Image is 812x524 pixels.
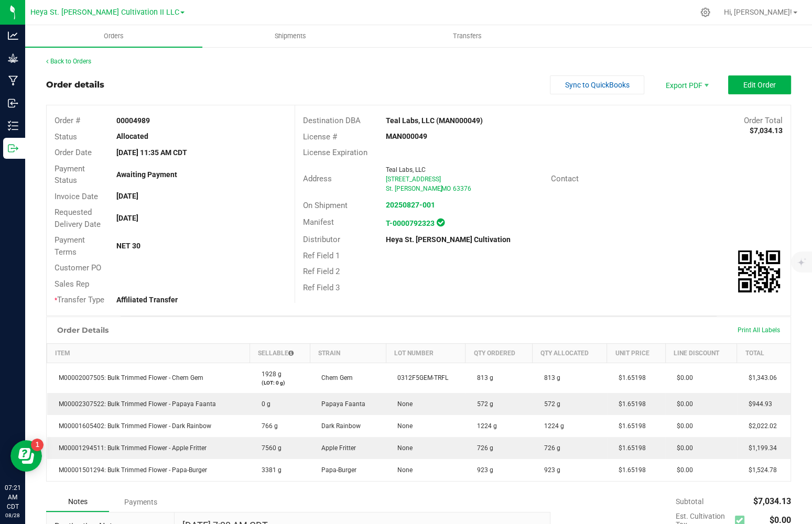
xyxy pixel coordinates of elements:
[30,8,179,17] span: Heya St. [PERSON_NAME] Cultivation II LLC
[256,444,282,452] span: 7560 g
[392,400,413,408] span: None
[465,343,532,363] th: Qty Ordered
[316,374,353,381] span: Chem Gem
[607,343,665,363] th: Unit Price
[8,53,18,63] inline-svg: Grow
[116,116,150,125] strong: 00004989
[392,466,413,474] span: None
[532,343,607,363] th: Qty Allocated
[116,296,178,304] strong: Affiliated Transfer
[436,217,444,228] span: In Sync
[55,279,89,289] span: Sales Rep
[55,263,101,272] span: Customer PO
[303,201,348,210] span: On Shipment
[724,8,792,16] span: Hi, [PERSON_NAME]!
[672,400,693,408] span: $0.00
[310,343,386,363] th: Strain
[440,185,441,192] span: ,
[672,466,693,474] span: $0.00
[439,31,496,41] span: Transfers
[753,496,791,506] span: $7,034.13
[55,116,80,125] span: Order #
[738,250,780,292] img: Scan me!
[472,422,497,430] span: 1224 g
[699,7,712,17] div: Manage settings
[55,295,104,304] span: Transfer Type
[10,440,42,472] iframe: Resource center
[8,121,18,131] inline-svg: Inventory
[743,374,777,381] span: $1,343.06
[256,400,270,408] span: 0 g
[116,192,138,200] strong: [DATE]
[250,343,310,363] th: Sellable
[256,370,282,378] span: 1928 g
[613,400,646,408] span: $1.65198
[385,132,427,140] strong: MAN000049
[109,493,172,511] div: Payments
[386,343,465,363] th: Lot Number
[316,444,356,452] span: Apple Fritter
[672,422,693,430] span: $0.00
[261,31,320,41] span: Shipments
[303,283,340,292] span: Ref Field 3
[256,379,304,387] p: (LOT: 0 g)
[655,75,718,94] li: Export PDF
[676,497,703,506] span: Subtotal
[550,75,644,94] button: Sync to QuickBooks
[116,170,177,179] strong: Awaiting Payment
[743,400,772,408] span: $944.93
[738,326,780,334] span: Print All Labels
[46,58,91,65] a: Back to Orders
[8,98,18,108] inline-svg: Inbound
[8,30,18,41] inline-svg: Analytics
[385,116,482,125] strong: Teal Labs, LLC (MAN000049)
[538,466,560,474] span: 923 g
[392,444,413,452] span: None
[672,444,693,452] span: $0.00
[55,132,77,141] span: Status
[5,511,20,519] p: 08/28
[53,444,207,452] span: M00001294511: Bulk Trimmed Flower - Apple Fritter
[743,81,776,89] span: Edit Order
[116,242,140,250] strong: NET 30
[53,466,207,474] span: M00001501294: Bulk Trimmed Flower - Papa-Burger
[385,185,442,192] span: St. [PERSON_NAME]
[472,466,493,474] span: 923 g
[385,166,425,173] span: Teal Labs, LLC
[47,343,250,363] th: Item
[551,174,579,183] span: Contact
[55,208,101,229] span: Requested Delivery Date
[743,422,777,430] span: $2,022.02
[303,235,340,244] span: Distributor
[256,422,278,430] span: 766 g
[613,422,646,430] span: $1.65198
[303,116,361,125] span: Destination DBA
[55,235,85,257] span: Payment Terms
[303,251,340,260] span: Ref Field 1
[303,267,340,276] span: Ref Field 2
[116,132,148,140] strong: Allocated
[116,214,138,222] strong: [DATE]
[744,116,783,125] span: Order Total
[565,81,630,89] span: Sync to QuickBooks
[316,400,365,408] span: Papaya Faanta
[743,466,777,474] span: $1,524.78
[738,250,780,292] qrcode: 00004989
[303,174,332,183] span: Address
[303,217,334,227] span: Manifest
[538,422,564,430] span: 1224 g
[57,326,109,334] h1: Order Details
[202,25,380,47] a: Shipments
[385,235,510,244] strong: Heya St. [PERSON_NAME] Cultivation
[672,374,693,381] span: $0.00
[385,201,435,209] a: 20250827-001
[613,444,646,452] span: $1.65198
[8,75,18,86] inline-svg: Manufacturing
[46,492,109,512] div: Notes
[392,422,413,430] span: None
[5,483,20,511] p: 07:21 AM CDT
[750,126,783,135] strong: $7,034.13
[472,374,493,381] span: 813 g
